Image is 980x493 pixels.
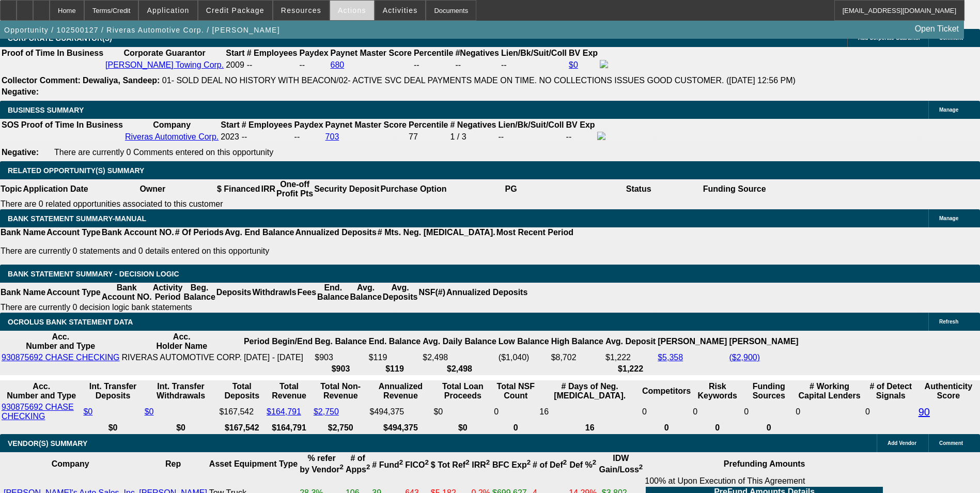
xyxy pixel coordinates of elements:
a: ($2,900) [729,353,760,362]
b: # Fund [372,460,403,469]
a: 930875692 CHASE CHECKING [2,353,120,362]
div: 1 / 3 [450,132,496,142]
th: Avg. Daily Balance [422,332,497,351]
th: Activity Period [152,283,183,302]
th: $0 [433,423,492,433]
button: Credit Package [198,1,272,20]
td: RIVERAS AUTOMOTIVE CORP. [121,352,242,363]
b: Dewaliya, Sandeep: [83,76,160,85]
sup: 2 [527,458,531,466]
th: High Balance [551,332,604,351]
th: $ Financed [216,179,261,199]
span: 0 [796,407,800,416]
th: Security Deposit [314,179,380,199]
th: Beg. Balance [183,283,215,302]
sup: 2 [366,463,370,471]
b: Company [52,459,89,468]
b: # Negatives [450,120,496,129]
span: Comment [939,440,963,446]
th: 0 [692,423,742,433]
b: BFC Exp [492,460,531,469]
th: Avg. Deposits [382,283,418,302]
th: NSF(#) [418,283,446,302]
b: IDW Gain/Loss [599,454,643,474]
span: Application [147,6,189,14]
th: Low Balance [498,332,550,351]
td: $167,542 [219,402,265,422]
th: End. Balance [317,283,349,302]
b: Corporate Guarantor [124,49,206,57]
span: Add Vendor [888,440,916,446]
td: -- [566,131,596,143]
th: $167,542 [219,423,265,433]
th: IRR [260,179,276,199]
td: 2023 [220,131,240,143]
b: Company [153,120,191,129]
a: [PERSON_NAME] Towing Corp. [105,60,224,69]
th: Bank Account NO. [101,227,175,238]
th: Bank Account NO. [101,283,152,302]
button: Actions [330,1,374,20]
td: $1,222 [605,352,656,363]
th: One-off Profit Pts [276,179,314,199]
a: Riveras Automotive Corp. [125,132,219,141]
a: $0 [145,407,154,416]
span: Manage [939,107,958,113]
th: Account Type [46,227,101,238]
button: Activities [375,1,426,20]
b: Negative: [2,148,39,157]
td: 0 [743,402,794,422]
th: 16 [539,423,641,433]
th: 0 [493,423,538,433]
b: # of Def [533,460,567,469]
button: Resources [273,1,329,20]
b: Collector Comment: [2,76,81,85]
span: There are currently 0 Comments entered on this opportunity [54,148,273,157]
b: Paydex [294,120,323,129]
th: Acc. Number and Type [1,381,82,401]
a: $164,791 [267,407,301,416]
a: $5,358 [658,353,683,362]
th: Total Non-Revenue [313,381,368,401]
th: Most Recent Period [496,227,574,238]
b: $ Tot Ref [431,460,470,469]
b: # of Apps [346,454,370,474]
a: $0 [83,407,92,416]
b: Lien/Bk/Suit/Coll [498,120,564,129]
a: $0 [569,60,578,69]
th: Avg. Deposit [605,332,656,351]
th: Int. Transfer Deposits [83,381,143,401]
td: [DATE] - [DATE] [243,352,313,363]
th: Owner [89,179,216,199]
th: $1,222 [605,364,656,374]
b: IRR [472,460,490,469]
b: Rep [165,459,181,468]
th: Total Revenue [266,381,312,401]
span: Activities [383,6,418,14]
td: 16 [539,402,641,422]
span: RELATED OPPORTUNITY(S) SUMMARY [8,166,144,175]
th: Account Type [46,283,101,302]
th: Acc. Number and Type [1,332,120,351]
th: PG [447,179,574,199]
div: -- [455,60,499,70]
span: Bank Statement Summary - Decision Logic [8,270,179,278]
b: Start [226,49,244,57]
b: Negative: [2,87,39,96]
th: Deposits [216,283,252,302]
span: Resources [281,6,321,14]
sup: 2 [340,463,344,471]
b: Start [221,120,239,129]
div: $494,375 [370,407,432,417]
b: # Employees [242,120,292,129]
th: Purchase Option [380,179,447,199]
th: Annualized Deposits [446,283,528,302]
sup: 2 [465,458,469,466]
b: FICO [405,460,429,469]
th: Sum of the Total NSF Count and Total Overdraft Fee Count from Ocrolus [493,381,538,401]
th: End. Balance [368,332,421,351]
b: # Employees [247,49,298,57]
th: Int. Transfer Withdrawals [144,381,218,401]
th: Acc. Holder Name [121,332,242,351]
th: Funding Sources [743,381,794,401]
